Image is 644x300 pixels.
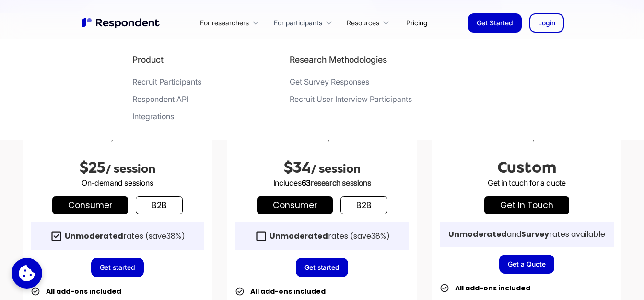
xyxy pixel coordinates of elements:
[497,159,556,176] span: Custom
[290,54,387,66] h4: Research Methodologies
[132,111,201,125] a: Integrations
[311,162,361,176] span: / session
[166,231,181,242] span: 38%
[257,196,333,214] a: Consumer
[529,13,564,33] a: Login
[65,232,185,241] div: rates (save )
[81,17,162,29] a: home
[79,159,105,176] span: $25
[132,94,188,104] div: Respondent API
[269,231,328,242] strong: Unmoderated
[290,94,412,108] a: Recruit User Interview Participants
[132,54,164,66] h4: Product
[468,13,522,33] a: Get Started
[235,177,409,189] p: Includes
[290,77,412,90] a: Get Survey Responses
[341,11,398,34] div: Resources
[81,17,162,29] img: Untitled UI logotext
[371,231,386,242] span: 38%
[269,232,390,241] div: rates (save )
[302,178,311,188] span: 63
[448,229,507,240] strong: Unmoderated
[268,11,341,34] div: For participants
[347,18,379,28] div: Resources
[132,77,201,87] div: Recruit Participants
[52,196,128,214] a: Consumer
[521,229,549,240] strong: Survey
[65,231,123,242] strong: Unmoderated
[46,287,121,296] strong: All add-ons included
[448,230,605,239] div: and rates available
[132,77,201,90] a: Recruit Participants
[311,178,371,188] span: research sessions
[455,283,530,293] strong: All add-ons included
[296,258,349,277] a: Get started
[440,177,614,189] p: Get in touch for a quote
[132,111,174,121] div: Integrations
[200,18,249,28] div: For researchers
[499,255,554,274] a: Get a Quote
[91,258,144,277] a: Get started
[105,162,155,176] span: / session
[132,94,201,108] a: Respondent API
[136,196,183,214] a: b2b
[340,196,387,214] a: b2b
[195,11,268,34] div: For researchers
[290,94,412,104] div: Recruit User Interview Participants
[398,11,435,34] a: Pricing
[484,196,569,214] a: get in touch
[283,159,311,176] span: $34
[274,18,322,28] div: For participants
[250,287,326,296] strong: All add-ons included
[290,77,369,87] div: Get Survey Responses
[31,177,205,189] p: On-demand sessions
